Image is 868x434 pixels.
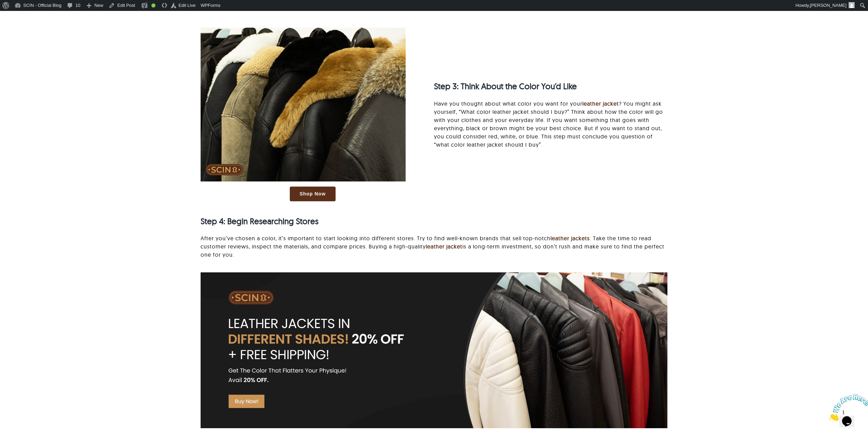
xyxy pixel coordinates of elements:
img: leather jacket colors [201,272,667,428]
span: Shop Now [300,191,326,197]
a: leather jacket [426,243,462,250]
p: Have you thought about what color you want for your ? You might ask yourself, “What color leather... [434,99,667,149]
strong: Step 4: Begin Researching Stores [201,216,318,226]
iframe: chat widget [826,391,868,424]
a: leather jackets [551,235,590,242]
img: Chat attention grabber [3,3,45,30]
strong: Step 3: Think About the Color You’d Like [434,81,577,91]
div: Good [151,3,155,8]
span: [PERSON_NAME] [810,3,846,8]
img: Which color do you like? [201,28,406,181]
a: Shop Now [290,187,336,201]
a: leather jacket [582,100,619,107]
a: leather jacket colors [201,272,667,279]
p: After you’ve chosen a color, it’s important to start looking into different stores. Try to find w... [201,234,667,259]
span: 1 [3,3,5,9]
